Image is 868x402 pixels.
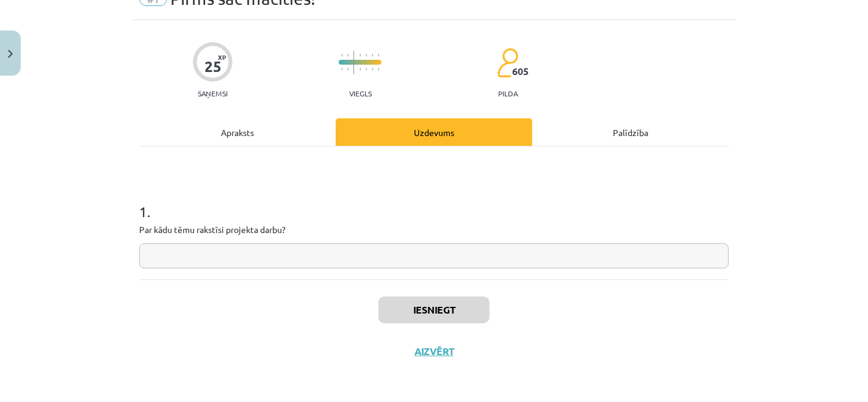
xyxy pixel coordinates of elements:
[218,54,226,60] span: XP
[336,118,532,146] div: Uzdevums
[349,89,372,98] p: Viegls
[360,68,361,71] img: icon-short-line-57e1e144782c952c97e751825c79c345078a6d821885a25fce030b3d8c18986b.svg
[512,66,529,77] span: 605
[378,296,490,323] button: Iesniegt
[347,68,349,71] img: icon-short-line-57e1e144782c952c97e751825c79c345078a6d821885a25fce030b3d8c18986b.svg
[341,68,342,71] img: icon-short-line-57e1e144782c952c97e751825c79c345078a6d821885a25fce030b3d8c18986b.svg
[347,54,349,57] img: icon-short-line-57e1e144782c952c97e751825c79c345078a6d821885a25fce030b3d8c18986b.svg
[498,89,518,98] p: pilda
[353,51,355,74] img: icon-long-line-d9ea69661e0d244f92f715978eff75569469978d946b2353a9bb055b3ed8787d.svg
[8,50,13,58] img: icon-close-lesson-0947bae3869378f0d4975bcd49f059093ad1ed9edebbc8119c70593378902aed.svg
[532,118,729,146] div: Palīdzība
[372,54,373,57] img: icon-short-line-57e1e144782c952c97e751825c79c345078a6d821885a25fce030b3d8c18986b.svg
[366,54,367,57] img: icon-short-line-57e1e144782c952c97e751825c79c345078a6d821885a25fce030b3d8c18986b.svg
[372,68,373,71] img: icon-short-line-57e1e144782c952c97e751825c79c345078a6d821885a25fce030b3d8c18986b.svg
[366,68,367,71] img: icon-short-line-57e1e144782c952c97e751825c79c345078a6d821885a25fce030b3d8c18986b.svg
[497,48,518,78] img: students-c634bb4e5e11cddfef0936a35e636f08e4e9abd3cc4e673bd6f9a4125e45ecb1.svg
[193,89,233,98] p: Saņemsi
[360,54,361,57] img: icon-short-line-57e1e144782c952c97e751825c79c345078a6d821885a25fce030b3d8c18986b.svg
[378,54,379,57] img: icon-short-line-57e1e144782c952c97e751825c79c345078a6d821885a25fce030b3d8c18986b.svg
[139,223,729,236] p: Par kādu tēmu rakstīsi projekta darbu?
[139,182,729,220] h1: 1 .
[139,118,336,146] div: Apraksts
[341,54,342,57] img: icon-short-line-57e1e144782c952c97e751825c79c345078a6d821885a25fce030b3d8c18986b.svg
[378,68,379,71] img: icon-short-line-57e1e144782c952c97e751825c79c345078a6d821885a25fce030b3d8c18986b.svg
[204,58,222,75] div: 25
[411,345,457,357] button: Aizvērt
